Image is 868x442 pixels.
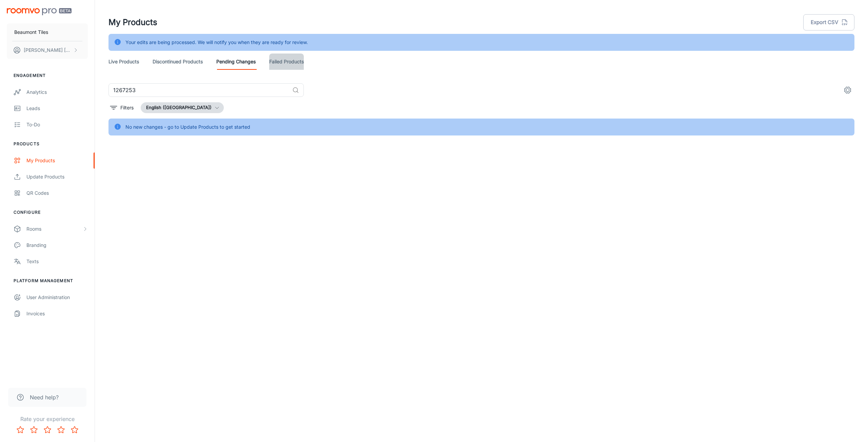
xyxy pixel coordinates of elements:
[269,54,304,70] a: Failed Products
[153,54,203,70] a: Discontinued Products
[24,46,72,54] p: [PERSON_NAME] [PERSON_NAME]
[141,102,224,113] button: English ([GEOGRAPHIC_DATA])
[216,54,256,70] a: Pending Changes
[108,83,290,97] input: Search
[7,41,88,59] button: [PERSON_NAME] [PERSON_NAME]
[7,23,88,41] button: Beaumont Tiles
[803,14,854,30] button: Export CSV
[125,121,250,133] div: No new changes - go to Update Products to get started
[120,104,134,111] p: Filters
[841,83,854,97] button: settings
[26,157,88,164] div: My Products
[108,16,157,28] h1: My Products
[26,88,88,96] div: Analytics
[108,102,135,113] button: filter
[26,121,88,128] div: To-do
[14,28,48,36] p: Beaumont Tiles
[26,105,88,112] div: Leads
[7,8,72,15] img: Roomvo PRO Beta
[125,36,308,49] div: Your edits are being processed. We will notify you when they are ready for review.
[108,54,139,70] a: Live Products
